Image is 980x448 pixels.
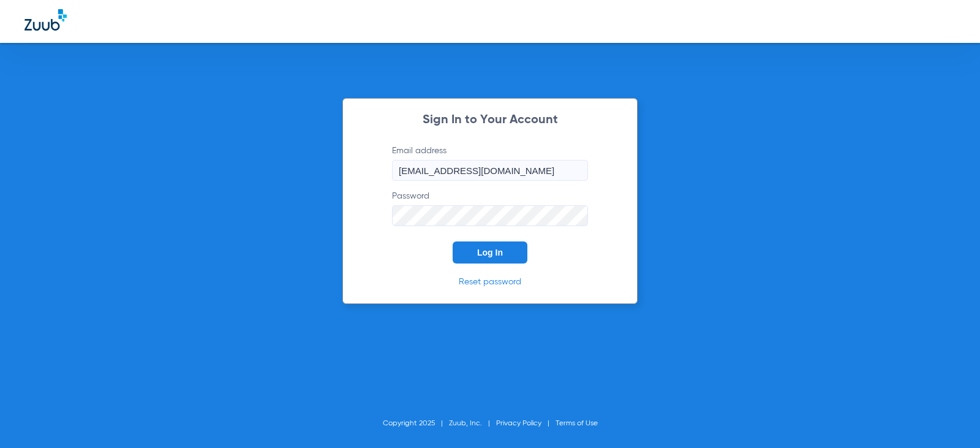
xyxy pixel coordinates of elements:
[392,145,588,181] label: Email address
[453,241,527,264] button: Log In
[392,205,588,226] input: Password
[477,248,503,257] span: Log In
[24,9,67,31] img: Zuub Logo
[383,417,449,430] li: Copyright 2025
[556,420,598,427] a: Terms of Use
[449,417,496,430] li: Zuub, Inc.
[459,278,521,286] a: Reset password
[392,160,588,181] input: Email address
[392,190,588,226] label: Password
[374,114,606,126] h2: Sign In to Your Account
[496,420,541,427] a: Privacy Policy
